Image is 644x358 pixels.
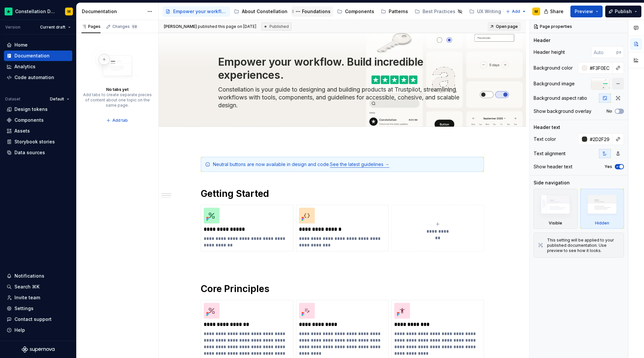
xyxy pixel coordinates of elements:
div: Background color [534,65,573,71]
img: 1819c197-0db7-46be-a599-a7e77339f44b.png [204,303,219,319]
button: Current draft [37,23,74,32]
a: Data sources [4,147,72,158]
a: About Constellation [231,6,290,17]
div: Version [5,25,20,30]
div: Assets [14,128,30,134]
div: Hidden [595,221,609,226]
a: Open page [488,22,521,31]
a: See the latest guidelines → [330,161,389,167]
span: Add [512,9,520,14]
span: [PERSON_NAME] [164,24,197,29]
div: Show header text [534,163,572,170]
span: Preview [575,8,593,15]
div: Visible [549,221,562,226]
div: Constellation Design System [15,8,57,15]
div: About Constellation [242,8,287,15]
a: Empower your workflow. Build incredible experiences. [163,6,230,17]
span: Current draft [40,25,65,30]
div: Header text [534,124,560,131]
div: This setting will be applied to your published documentation. Use preview to see how it looks. [547,238,620,253]
button: Constellation Design SystemM [1,4,75,18]
div: Help [14,327,25,333]
div: Data sources [14,149,45,156]
button: Add tab [104,116,131,125]
div: Search ⌘K [14,284,39,290]
div: Documentation [82,8,144,15]
span: published this page on [DATE] [164,24,256,29]
a: Best Practices [412,6,465,17]
div: Header [534,37,550,44]
label: No [607,109,612,114]
img: d8a3d6af-f155-462d-86ce-7a48d3dde779.png [299,303,315,319]
img: 885df3dc-8264-40db-8591-71731655a8a7.png [299,208,315,223]
div: Design tokens [14,106,48,113]
img: f28b4c81-f7ba-4792-a5ee-f558b49eaf88.png [204,208,219,223]
div: Foundations [302,8,331,15]
img: d602db7a-5e75-4dfe-a0a4-4b8163c7bad2.png [5,8,12,15]
div: UX Writing [477,8,501,15]
p: px [616,50,621,55]
div: Text color [534,136,556,142]
input: Auto [587,62,612,74]
button: Publish [605,6,641,17]
div: Show background overlay [534,108,591,115]
a: Storybook stories [4,137,72,147]
div: Patterns [389,8,408,15]
div: M [535,9,538,14]
a: Home [4,40,72,50]
textarea: Constellation is your guide to designing and building products at Trustpilot, streamlining workfl... [217,84,465,111]
div: Header height [534,49,565,55]
div: Storybook stories [14,138,55,145]
div: Home [14,42,28,48]
input: Auto [591,46,616,58]
a: Components [334,6,377,17]
div: Components [345,8,374,15]
button: Add [504,7,528,16]
span: Share [550,8,563,15]
div: No tabs yet [106,87,128,92]
div: Code automation [14,74,54,81]
a: Assets [4,126,72,136]
textarea: Empower your workflow. Build incredible experiences. [217,54,465,83]
button: Help [4,325,72,335]
a: Documentation [4,51,72,61]
span: Open page [496,24,518,29]
div: Contact support [14,316,52,323]
div: Text alignment [534,150,565,157]
img: 977f9afc-2dd4-45f4-9a6c-fd289c6bb46d.png [394,303,410,319]
div: Hidden [580,189,624,229]
a: Code automation [4,72,72,83]
a: Invite team [4,292,72,303]
div: Settings [14,305,34,312]
span: 59 [131,24,138,29]
a: Supernova Logo [22,346,55,353]
span: Add tab [112,118,128,123]
a: Design tokens [4,104,72,115]
button: Share [540,6,568,17]
div: Published [262,23,291,31]
button: Preview [570,6,603,17]
div: Background aspect ratio [534,95,587,101]
button: Notifications [4,271,72,281]
button: Search ⌘K [4,282,72,292]
div: Notifications [14,273,44,279]
div: M [67,9,71,14]
a: Patterns [378,6,411,17]
div: Changes [112,24,138,29]
a: UX Writing [467,6,511,17]
div: Components [14,117,44,123]
label: Yes [605,164,612,169]
div: Analytics [14,63,35,70]
h1: Getting Started [201,188,484,200]
div: Background image [534,80,575,87]
a: Components [4,115,72,125]
div: Invite team [14,294,40,301]
div: Side navigation [534,179,570,186]
a: Settings [4,303,72,314]
input: Auto [587,133,612,145]
span: Publish [615,8,632,15]
button: Default [47,95,72,104]
div: Documentation [14,53,50,59]
div: Empower your workflow. Build incredible experiences. [173,8,227,15]
div: Add tabs to create separate pieces of content about one topic on the same page. [83,92,152,108]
